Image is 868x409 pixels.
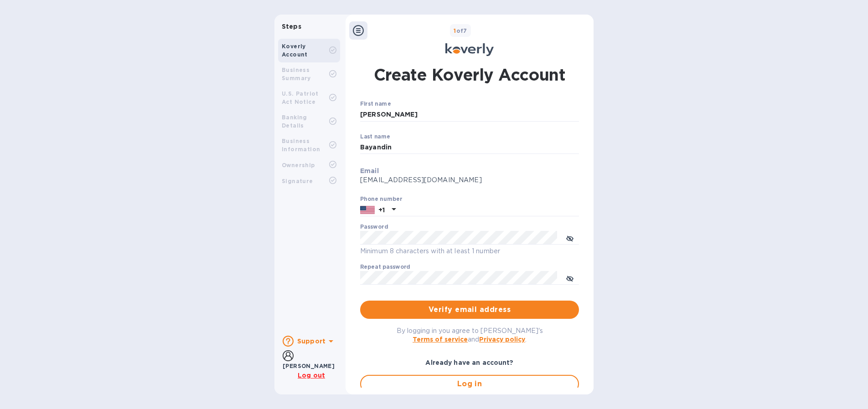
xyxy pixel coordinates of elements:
p: Minimum 8 characters with at least 1 number [360,246,579,256]
h1: Create Koverly Account [374,63,566,86]
label: Last name [360,134,390,139]
b: Steps [282,23,301,30]
button: toggle password visibility [561,229,579,247]
span: By logging in you agree to [PERSON_NAME]'s and . [397,327,543,343]
b: Koverly Account [282,43,308,58]
b: Ownership [282,162,315,169]
span: Verify email address [367,304,572,315]
b: Banking Details [282,114,307,129]
button: Log in [360,375,579,393]
b: Business Summary [282,66,311,82]
button: Verify email address [360,301,579,319]
button: toggle password visibility [561,269,579,287]
u: Log out [298,372,325,379]
p: [EMAIL_ADDRESS][DOMAIN_NAME] [360,175,579,185]
label: Phone number [360,196,402,202]
label: First name [360,102,391,107]
p: +1 [378,205,385,215]
b: Email [360,167,379,174]
a: Privacy policy [479,336,525,343]
a: Terms of service [413,336,468,343]
input: Enter your first name [360,108,579,122]
img: US [360,205,375,215]
b: Support [297,337,325,345]
label: Repeat password [360,265,410,270]
b: [PERSON_NAME] [283,363,335,369]
b: U.S. Patriot Act Notice [282,90,319,105]
b: of 7 [454,27,467,34]
span: Log in [368,378,571,389]
label: Password [360,225,388,230]
b: Business Information [282,138,320,153]
b: Already have an account? [425,359,513,366]
b: Signature [282,178,313,184]
input: Enter your last name [360,141,579,154]
span: 1 [454,27,456,34]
